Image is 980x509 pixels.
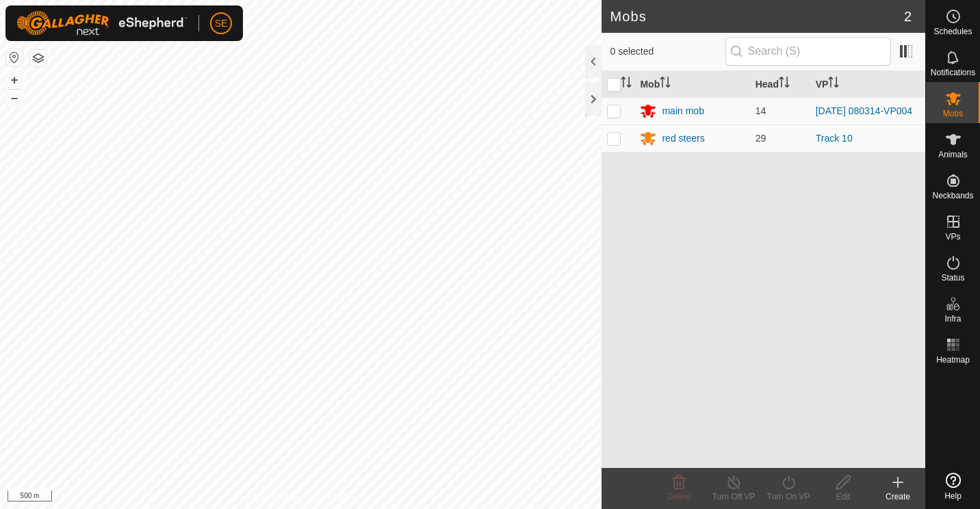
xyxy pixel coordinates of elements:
[904,6,912,27] span: 2
[931,68,975,77] span: Notifications
[926,467,980,506] a: Help
[945,233,960,241] span: VPs
[610,8,903,25] h2: Mobs
[756,105,766,116] span: 14
[247,491,298,504] a: Privacy Policy
[215,16,228,31] span: SE
[634,71,749,98] th: Mob
[871,491,925,503] div: Create
[944,315,961,323] span: Infra
[6,49,23,66] button: Reset Map
[944,492,962,500] span: Help
[933,27,972,36] span: Schedules
[706,491,761,503] div: Turn Off VP
[621,79,632,90] p-sorticon: Activate to sort
[314,491,354,504] a: Contact Us
[6,72,23,88] button: +
[660,79,671,90] p-sorticon: Activate to sort
[662,104,704,118] div: main mob
[16,11,188,36] img: Gallagher Logo
[816,105,912,116] a: [DATE] 080314-VP004
[725,37,891,66] input: Search (S)
[756,133,766,144] span: 29
[943,109,963,118] span: Mobs
[816,491,871,503] div: Edit
[750,71,810,98] th: Head
[941,274,964,282] span: Status
[810,71,925,98] th: VP
[610,44,725,59] span: 0 selected
[662,131,704,146] div: red steers
[30,50,47,66] button: Map Layers
[816,133,853,144] a: Track 10
[6,90,23,106] button: –
[667,492,691,501] span: Delete
[938,151,968,159] span: Animals
[936,356,970,364] span: Heatmap
[932,192,973,200] span: Neckbands
[828,79,839,90] p-sorticon: Activate to sort
[779,79,790,90] p-sorticon: Activate to sort
[761,491,816,503] div: Turn On VP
